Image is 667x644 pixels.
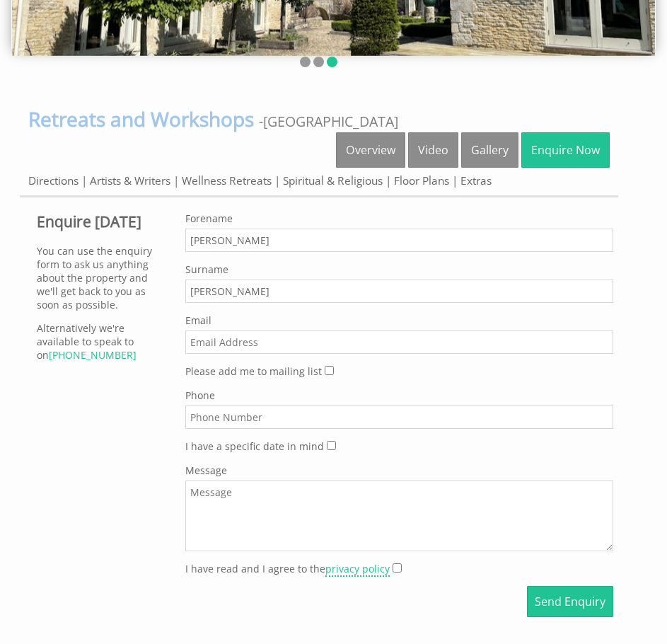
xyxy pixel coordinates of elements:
[460,173,492,188] a: Extras
[49,348,137,362] a: [PHONE_NUMBER]
[283,173,383,188] a: Spiritual & Religious
[185,464,613,477] label: Message
[37,244,168,311] p: You can use the enquiry form to ask us anything about the property and we'll get back to you as s...
[185,389,613,402] label: Phone
[185,263,613,276] label: Surname
[185,280,613,303] input: Surname
[263,112,398,131] a: [GEOGRAPHIC_DATA]
[185,314,613,327] label: Email
[336,132,405,168] a: Overview
[185,562,390,575] label: I have read and I agree to the
[185,364,322,378] label: Please add me to mailing list
[527,586,613,617] button: Send Enquiry
[521,132,610,168] a: Enquire Now
[259,112,398,131] span: -
[185,406,613,429] input: Phone Number
[37,321,168,362] p: Alternatively we're available to speak to on
[185,439,324,453] label: I have a specific date in mind
[408,132,458,168] a: Video
[185,330,613,354] input: Email Address
[182,173,272,188] a: Wellness Retreats
[325,562,390,577] a: privacy policy
[37,212,168,231] a: Enquire [DATE]
[28,105,259,132] a: Retreats and Workshops
[28,105,254,132] span: Retreats and Workshops
[185,212,613,225] label: Forename
[185,229,613,252] input: Forename
[394,173,449,188] a: Floor Plans
[461,132,518,168] a: Gallery
[90,173,170,188] a: Artists & Writers
[28,173,79,188] a: Directions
